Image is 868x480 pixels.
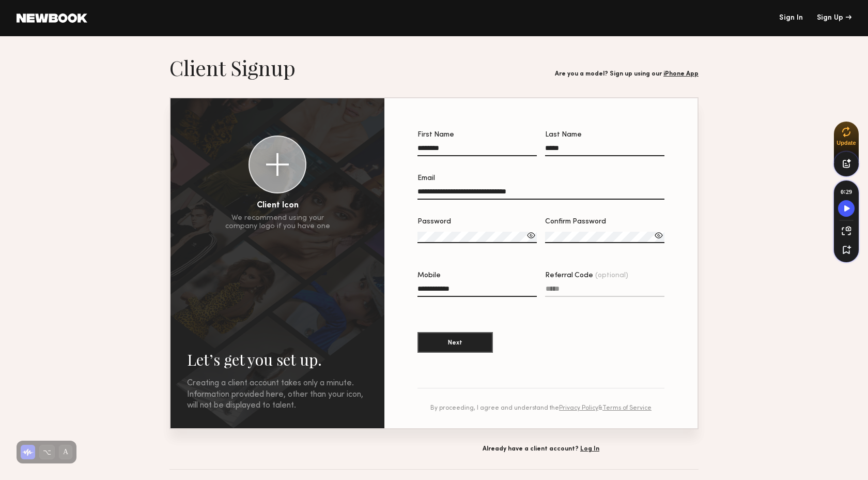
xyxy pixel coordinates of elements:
[817,14,851,22] div: Sign Up
[187,378,368,412] div: Creating a client account takes only a minute. Information provided here, other than your icon, w...
[417,144,537,156] input: First Name
[417,188,664,200] input: Email
[580,446,599,452] a: Log In
[417,405,664,412] div: By proceeding, I agree and understand the &
[545,131,664,139] div: Last Name
[545,285,664,297] input: Referral Code(optional)
[559,405,598,411] a: Privacy Policy
[545,144,664,156] input: Last Name
[417,232,537,243] input: Password
[545,218,664,226] div: Confirm Password
[663,71,699,77] a: iPhone App
[595,272,628,279] span: (optional)
[225,214,330,231] div: We recommend using your company logo if you have one
[169,55,296,81] h1: Client Signup
[602,405,652,411] a: Terms of Service
[417,272,537,279] div: Mobile
[417,175,664,182] div: Email
[545,272,664,279] div: Referral Code
[383,446,699,453] div: Already have a client account?
[779,14,803,22] a: Sign In
[417,332,493,353] button: Next
[555,71,699,78] div: Are you a model? Sign up using our
[257,202,299,210] div: Client Icon
[187,349,368,370] h2: Let’s get you set up.
[417,285,537,297] input: Mobile
[417,131,537,139] div: First Name
[545,232,664,243] input: Confirm Password
[417,218,537,226] div: Password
